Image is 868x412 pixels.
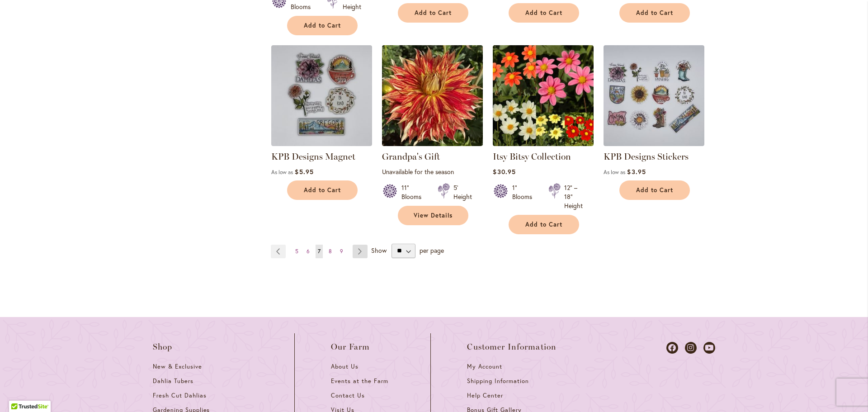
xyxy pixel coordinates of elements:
span: 9 [340,248,343,255]
button: Add to Cart [287,16,358,35]
span: $5.95 [295,167,313,176]
button: Add to Cart [619,3,690,23]
iframe: Launch Accessibility Center [7,380,32,405]
span: Fresh Cut Dahlias [153,392,207,399]
span: Add to Cart [636,9,673,17]
span: 7 [318,248,321,255]
a: KPB Designs Stickers [604,151,689,162]
div: 11" Blooms [401,183,427,201]
span: Add to Cart [636,186,673,194]
span: Help Center [467,392,503,399]
button: Add to Cart [509,3,579,23]
a: Itsy Bitsy Collection [493,139,594,148]
span: $30.95 [493,167,515,176]
span: Contact Us [331,392,365,399]
span: Shop [153,342,173,351]
span: Events at the Farm [331,377,388,385]
img: Grandpa's Gift [382,45,483,146]
span: My Account [467,363,502,370]
a: KPB Designs Magnet [271,139,372,148]
a: View Details [398,206,468,225]
img: Itsy Bitsy Collection [493,45,594,146]
a: 9 [338,245,345,258]
span: 5 [295,248,298,255]
img: KPB Designs Magnet [271,45,372,146]
span: per page [420,246,444,254]
button: Add to Cart [509,215,579,234]
span: 8 [329,248,332,255]
span: Show [371,246,387,254]
div: 12" – 18" Height [564,183,583,210]
div: 1" Blooms [512,183,538,210]
a: 8 [326,245,334,258]
button: Add to Cart [398,3,468,23]
span: Add to Cart [525,9,562,17]
img: KPB Designs Stickers [604,45,704,146]
a: Grandpa's Gift [382,139,483,148]
span: Dahlia Tubers [153,377,193,385]
a: KPB Designs Stickers [604,139,704,148]
a: Dahlias on Instagram [685,342,697,354]
a: 5 [293,245,301,258]
span: Add to Cart [304,186,341,194]
span: Add to Cart [304,22,341,29]
span: New & Exclusive [153,363,202,370]
span: As low as [271,169,293,175]
span: Add to Cart [525,221,562,228]
span: $3.95 [627,167,646,176]
span: Add to Cart [415,9,452,17]
span: As low as [604,169,625,175]
div: 5' Height [453,183,472,201]
span: View Details [414,212,453,219]
span: Our Farm [331,342,370,351]
span: Customer Information [467,342,557,351]
a: Dahlias on Youtube [703,342,715,354]
span: 6 [307,248,310,255]
a: Itsy Bitsy Collection [493,151,571,162]
a: Dahlias on Facebook [666,342,678,354]
a: 6 [304,245,312,258]
a: KPB Designs Magnet [271,151,355,162]
button: Add to Cart [619,180,690,200]
span: About Us [331,363,359,370]
button: Add to Cart [287,180,358,200]
p: Unavailable for the season [382,167,483,176]
span: Shipping Information [467,377,528,385]
a: Grandpa's Gift [382,151,440,162]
